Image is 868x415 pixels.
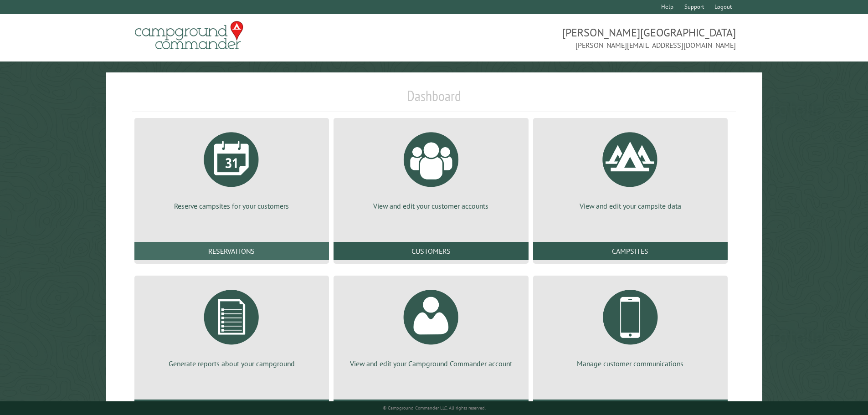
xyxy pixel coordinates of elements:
[383,405,486,411] small: © Campground Commander LLC. All rights reserved.
[145,201,318,211] p: Reserve campsites for your customers
[145,359,318,369] p: Generate reports about your campground
[544,359,717,369] p: Manage customer communications
[344,201,517,211] p: View and edit your customer accounts
[544,283,717,369] a: Manage customer communications
[544,201,717,211] p: View and edit your campsite data
[344,283,517,369] a: View and edit your Campground Commander account
[544,125,717,211] a: View and edit your campsite data
[132,87,736,112] h1: Dashboard
[344,125,517,211] a: View and edit your customer accounts
[132,18,246,53] img: Campground Commander
[434,25,736,51] span: [PERSON_NAME][GEOGRAPHIC_DATA] [PERSON_NAME][EMAIL_ADDRESS][DOMAIN_NAME]
[134,242,329,260] a: Reservations
[533,242,728,260] a: Campsites
[334,242,528,260] a: Customers
[145,283,318,369] a: Generate reports about your campground
[145,125,318,211] a: Reserve campsites for your customers
[344,359,517,369] p: View and edit your Campground Commander account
